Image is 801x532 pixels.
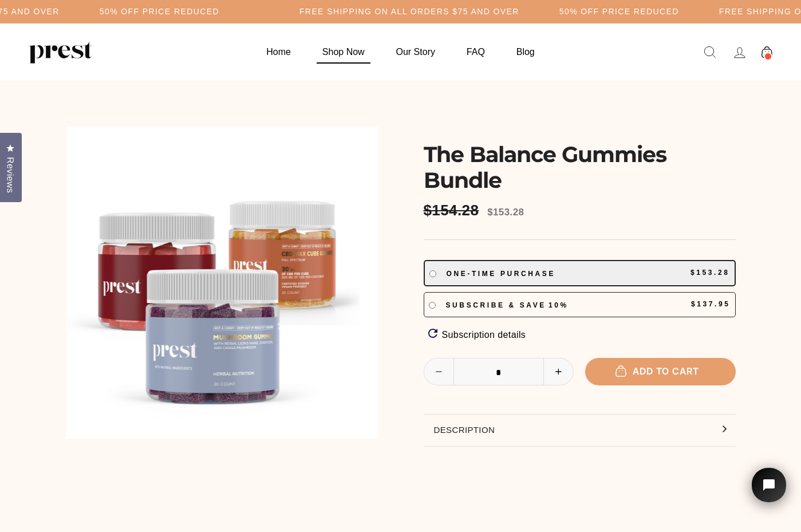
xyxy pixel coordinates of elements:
[437,330,526,340] span: Subscription details
[621,365,699,377] span: Add to cart
[308,41,379,63] a: Shop Now
[446,301,549,309] span: Subscribe & save
[3,157,18,193] span: Reviews
[691,297,731,311] span: recurring price
[382,41,449,63] a: Our Story
[487,207,524,218] span: $153.28
[585,358,736,385] button: Add to cart
[428,328,526,342] button: Subscription details
[29,41,92,64] img: PREST ORGANICS
[690,266,730,279] span: original price
[424,358,454,385] button: Reduce item quantity by one
[424,202,482,219] span: $154.28
[452,41,499,63] a: FAQ
[447,270,558,278] span: One-time purchase
[424,141,736,193] h1: The Balance Gummies Bundle
[549,301,571,309] span: 10%
[424,358,574,386] input: quantity
[737,452,801,532] iframe: Tidio Chat
[424,415,736,446] button: Description
[299,7,519,17] h5: Free Shipping on all orders $75 and over
[252,41,549,63] ul: Primary
[66,127,378,439] img: The Balance Gummies Bundle
[100,7,219,17] h5: 50% OFF PRICE REDUCED
[559,7,679,17] h5: 50% OFF PRICE REDUCED
[543,358,573,385] button: Increase item quantity by one
[252,41,305,63] a: Home
[502,41,549,63] a: Blog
